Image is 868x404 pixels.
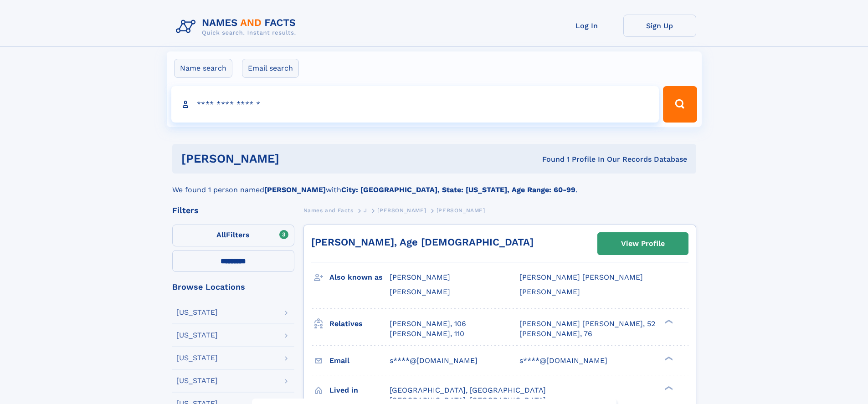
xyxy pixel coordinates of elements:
[264,185,326,194] b: [PERSON_NAME]
[329,383,390,398] h3: Lived in
[172,206,294,215] div: Filters
[598,233,688,255] a: View Profile
[303,205,354,216] a: Names and Facts
[411,154,687,164] div: Found 1 Profile In Our Records Database
[341,185,575,194] b: City: [GEOGRAPHIC_DATA], State: [US_STATE], Age Range: 60-99
[519,329,592,339] a: [PERSON_NAME], 76
[663,86,697,123] button: Search Button
[329,270,390,285] h3: Also known as
[311,236,534,248] a: [PERSON_NAME], Age [DEMOGRAPHIC_DATA]
[390,287,450,296] span: [PERSON_NAME]
[390,273,450,281] span: [PERSON_NAME]
[390,319,466,329] a: [PERSON_NAME], 106
[176,309,218,316] div: [US_STATE]
[176,332,218,339] div: [US_STATE]
[329,353,390,368] h3: Email
[519,287,580,296] span: [PERSON_NAME]
[663,355,673,361] div: ❯
[377,205,426,216] a: [PERSON_NAME]
[663,385,673,391] div: ❯
[181,153,411,164] h1: [PERSON_NAME]
[390,386,546,394] span: [GEOGRAPHIC_DATA], [GEOGRAPHIC_DATA]
[621,233,665,254] div: View Profile
[663,318,673,324] div: ❯
[176,354,218,362] div: [US_STATE]
[329,316,390,332] h3: Relatives
[216,230,226,239] span: All
[519,319,655,329] a: [PERSON_NAME] [PERSON_NAME], 52
[390,329,464,339] a: [PERSON_NAME], 110
[437,207,485,214] span: [PERSON_NAME]
[172,283,294,291] div: Browse Locations
[171,86,659,123] input: search input
[550,15,623,37] a: Log In
[172,15,303,39] img: Logo Names and Facts
[519,273,643,281] span: [PERSON_NAME] [PERSON_NAME]
[364,205,367,216] a: J
[364,207,367,214] span: J
[623,15,696,37] a: Sign Up
[377,207,426,214] span: [PERSON_NAME]
[172,225,294,246] label: Filters
[172,174,696,195] div: We found 1 person named with .
[174,59,232,78] label: Name search
[176,377,218,384] div: [US_STATE]
[242,59,299,78] label: Email search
